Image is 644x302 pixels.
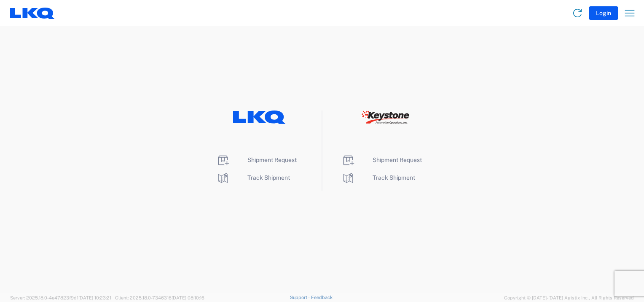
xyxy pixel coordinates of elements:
[78,295,111,300] span: [DATE] 10:23:21
[172,295,204,300] span: [DATE] 08:10:16
[10,295,111,300] span: Server: 2025.18.0-4e47823f9d1
[311,295,333,300] a: Feedback
[373,156,422,163] span: Shipment Request
[341,156,422,163] a: Shipment Request
[290,295,311,300] a: Support
[247,156,297,163] span: Shipment Request
[504,294,634,302] span: Copyright © [DATE]-[DATE] Agistix Inc., All Rights Reserved
[115,295,204,300] span: Client: 2025.18.0-7346316
[589,6,618,20] button: Login
[341,174,415,181] a: Track Shipment
[247,174,290,181] span: Track Shipment
[216,156,297,163] a: Shipment Request
[216,174,290,181] a: Track Shipment
[373,174,415,181] span: Track Shipment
